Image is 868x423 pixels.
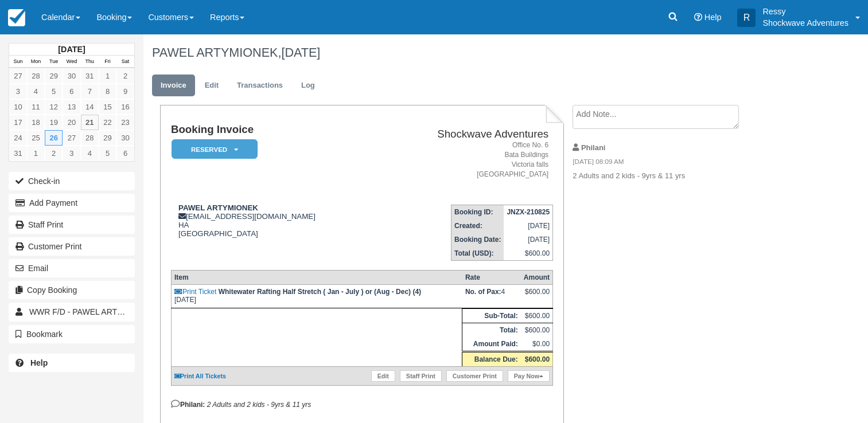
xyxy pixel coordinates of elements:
a: Print Ticket [174,288,216,296]
a: 14 [81,99,99,115]
th: Total: [462,323,521,338]
a: 24 [9,130,27,146]
th: Amount [521,271,553,285]
a: 29 [99,130,116,146]
a: 31 [9,146,27,161]
th: Rate [462,271,521,285]
h1: PAWEL ARTYMIONEK, [152,46,786,60]
h2: Shockwave Adventures [384,128,548,140]
th: Created: [451,219,504,233]
a: 25 [27,130,45,146]
th: Sub-Total: [462,309,521,323]
a: Edit [196,75,227,97]
span: [DATE] [281,45,320,60]
p: Shockwave Adventures [762,17,848,29]
a: 27 [63,130,80,146]
a: 5 [45,84,63,99]
td: 4 [462,285,521,308]
a: 28 [27,68,45,84]
a: 6 [116,146,134,161]
a: 6 [63,84,80,99]
th: Fri [99,56,116,68]
a: Customer Print [446,370,503,382]
em: 2 Adults and 2 kids - 9yrs & 11 yrs [207,401,312,409]
span: Help [704,13,722,22]
p: Ressy [762,6,848,17]
h1: Booking Invoice [171,124,379,136]
b: Help [30,358,48,367]
a: 13 [63,99,80,115]
span: WWR F/D - PAWEL ARTYMIONEK X 4 [29,307,169,316]
th: Tue [45,56,63,68]
a: 5 [99,146,116,161]
a: Reserved [171,139,254,160]
a: 18 [27,115,45,130]
a: 30 [116,130,134,146]
a: 10 [9,99,27,115]
a: 17 [9,115,27,130]
button: Email [9,259,135,277]
a: WWR F/D - PAWEL ARTYMIONEK X 4 [9,303,135,321]
a: Transactions [228,75,291,97]
a: 29 [45,68,63,84]
strong: JNZX-210825 [507,208,550,216]
a: 9 [116,84,134,99]
em: Reserved [172,139,258,159]
a: Edit [371,370,395,382]
address: Office No. 6 Bata Buildings Victoria falls [GEOGRAPHIC_DATA] [384,140,548,180]
a: Help [9,354,135,372]
strong: $600.00 [525,355,550,363]
a: 30 [63,68,80,84]
a: 2 [45,146,63,161]
img: checkfront-main-nav-mini-logo.png [8,9,25,26]
strong: PAWEL ARTYMIONEK [178,203,258,212]
a: 22 [99,115,116,130]
th: Sat [116,56,134,68]
em: [DATE] 08:09 AM [573,157,766,170]
i: Help [694,13,702,21]
td: [DATE] [171,285,462,308]
button: Check-in [9,172,135,190]
a: 8 [99,84,116,99]
a: 23 [116,115,134,130]
a: 28 [81,130,99,146]
strong: Philani: [171,401,205,409]
td: $0.00 [521,337,553,352]
a: 26 [45,130,63,146]
div: [EMAIL_ADDRESS][DOMAIN_NAME] HA [GEOGRAPHIC_DATA] [171,203,379,238]
p: 2 Adults and 2 kids - 9yrs & 11 yrs [573,171,766,182]
div: R [737,9,756,27]
button: Copy Booking [9,281,135,299]
th: Sun [9,56,27,68]
a: 1 [27,146,45,161]
a: Pay Now [508,370,550,382]
a: 16 [116,99,134,115]
a: 19 [45,115,63,130]
th: Total (USD): [451,246,504,261]
a: 1 [99,68,116,84]
strong: Philani [581,143,605,152]
a: 3 [63,146,80,161]
th: Amount Paid: [462,337,521,352]
a: Log [293,75,324,97]
a: 20 [63,115,80,130]
a: 4 [81,146,99,161]
button: Bookmark [9,325,135,343]
a: Print All Tickets [174,373,226,379]
a: 15 [99,99,116,115]
th: Balance Due: [462,352,521,367]
td: [DATE] [504,219,552,233]
a: 2 [116,68,134,84]
a: Invoice [152,75,195,97]
td: $600.00 [521,323,553,338]
button: Add Payment [9,194,135,212]
a: 12 [45,99,63,115]
td: $600.00 [504,246,552,261]
th: Booking Date: [451,233,504,246]
div: $600.00 [524,288,550,305]
a: 27 [9,68,27,84]
a: 11 [27,99,45,115]
a: 21 [81,115,99,130]
a: 4 [27,84,45,99]
a: 7 [81,84,99,99]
